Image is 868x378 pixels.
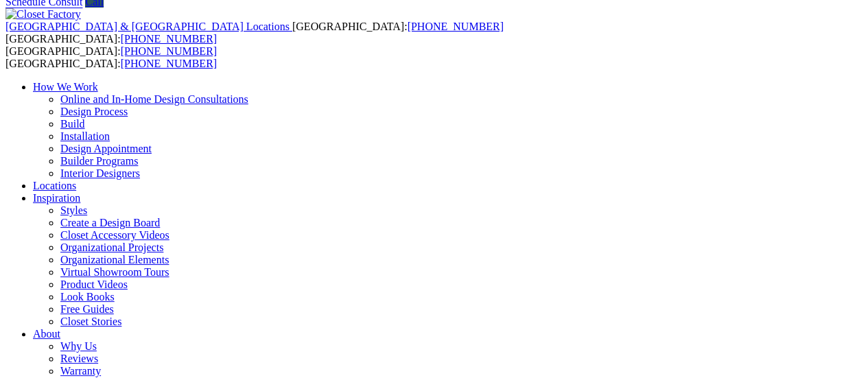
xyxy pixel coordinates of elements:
a: Look Books [60,291,115,303]
a: About [33,328,60,340]
a: Free Guides [60,303,114,315]
a: Build [60,118,85,130]
a: Design Appointment [60,143,152,154]
a: Design Process [60,106,128,117]
a: Virtual Showroom Tours [60,266,169,278]
a: Product Videos [60,279,128,290]
a: Why Us [60,340,97,352]
a: Warranty [60,365,101,377]
a: Organizational Projects [60,241,163,253]
a: [PHONE_NUMBER] [121,45,217,57]
a: [GEOGRAPHIC_DATA] & [GEOGRAPHIC_DATA] Locations [5,21,292,32]
a: Organizational Elements [60,254,169,265]
a: Closet Accessory Videos [60,229,169,241]
span: [GEOGRAPHIC_DATA] & [GEOGRAPHIC_DATA] Locations [5,21,290,32]
a: [PHONE_NUMBER] [121,33,217,45]
a: [PHONE_NUMBER] [407,21,503,32]
img: Closet Factory [5,8,81,21]
a: Styles [60,204,87,216]
span: [GEOGRAPHIC_DATA]: [GEOGRAPHIC_DATA]: [5,21,504,45]
a: How We Work [33,81,98,93]
a: Builder Programs [60,155,138,167]
span: [GEOGRAPHIC_DATA]: [GEOGRAPHIC_DATA]: [5,45,217,69]
a: Interior Designers [60,167,140,179]
a: Create a Design Board [60,217,160,228]
a: Online and In-Home Design Consultations [60,93,248,105]
a: Installation [60,130,110,142]
a: Reviews [60,353,98,364]
a: Inspiration [33,192,80,204]
a: Closet Stories [60,316,121,327]
a: Locations [33,180,76,191]
a: [PHONE_NUMBER] [121,58,217,69]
